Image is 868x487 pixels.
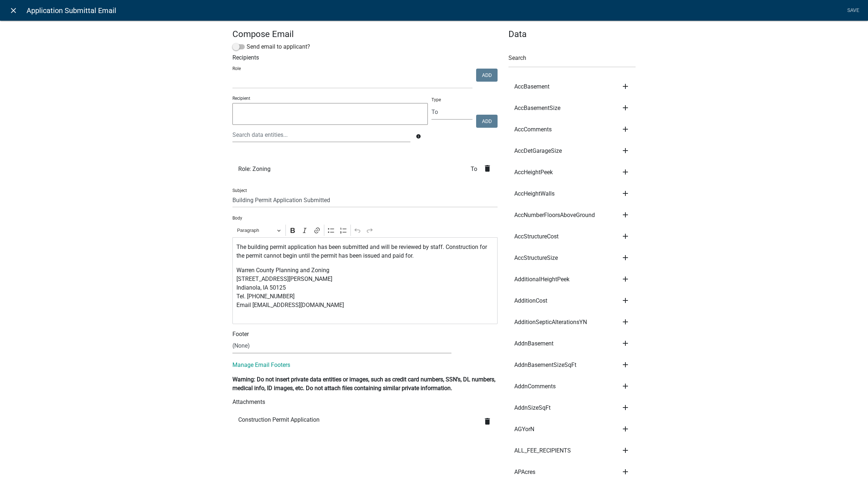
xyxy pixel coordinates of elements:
[431,98,441,102] label: Type
[621,210,630,219] i: add
[621,103,630,112] i: add
[514,127,552,132] span: AccComments
[9,6,18,15] i: close
[514,234,559,240] span: AccStructureCost
[232,216,242,220] label: Body
[234,225,284,236] button: Paragraph, Heading
[232,29,498,40] h4: Compose Email
[514,448,571,454] span: ALL_FEE_RECIPIENTS
[232,398,498,405] h6: Attachments
[236,266,494,318] p: Warren County Planning and Zoning [STREET_ADDRESS][PERSON_NAME] Indianola, IA 50125 Tel. [PHONE_N...
[514,426,534,432] span: AGYorN
[621,467,630,476] i: add
[621,425,630,433] i: add
[514,405,551,411] span: AddnSizeSqFt
[514,255,558,261] span: AccStructureSize
[232,95,428,102] p: Recipient
[483,164,492,173] i: delete
[514,277,569,282] span: AdditionalHeightPeek
[514,169,553,175] span: AccHeightPeek
[514,298,547,304] span: AdditionCost
[514,469,535,475] span: APAcres
[232,361,290,368] a: Manage Email Footers
[514,84,549,90] span: AccBasement
[514,362,576,368] span: AddnBasementSizeSqFt
[416,134,421,139] i: info
[232,375,498,393] p: Warning: Do not insert private data entities or images, such as credit card numbers, SSN’s, DL nu...
[232,66,241,71] label: Role
[621,318,630,326] i: add
[844,4,862,17] a: Save
[621,253,630,262] i: add
[232,237,498,324] div: Editor editing area: main. Press Alt+0 for help.
[508,29,636,40] h4: Data
[471,166,483,172] span: To
[514,384,556,389] span: AddnComments
[621,82,630,91] i: add
[483,417,492,426] i: delete
[232,127,410,142] input: Search data entities...
[514,105,560,111] span: AccBasementSize
[238,166,271,172] span: Role: Zoning
[621,146,630,155] i: add
[621,296,630,305] i: add
[232,411,498,433] li: Construction Permit Application
[621,189,630,198] i: add
[621,360,630,369] i: add
[621,232,630,241] i: add
[621,403,630,412] i: add
[621,125,630,134] i: add
[514,341,553,347] span: AddnBasement
[476,115,498,128] button: Add
[476,69,498,82] button: Add
[232,54,498,61] h6: Recipients
[621,168,630,176] i: add
[27,3,116,18] span: Application Submittal Email
[621,275,630,283] i: add
[621,339,630,348] i: add
[237,226,275,235] span: Paragraph
[232,42,310,51] label: Send email to applicant?
[621,382,630,390] i: add
[514,191,555,197] span: AccHeightWalls
[227,330,503,339] div: Footer
[232,223,498,237] div: Editor toolbar
[514,148,562,154] span: AccDetGarageSize
[514,212,595,218] span: AccNumberFloorsAboveGround
[514,319,587,325] span: AdditionSepticAlterationsYN
[621,446,630,455] i: add
[236,243,494,260] p: The building permit application has been submitted and will be reviewed by staff. Construction fo...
